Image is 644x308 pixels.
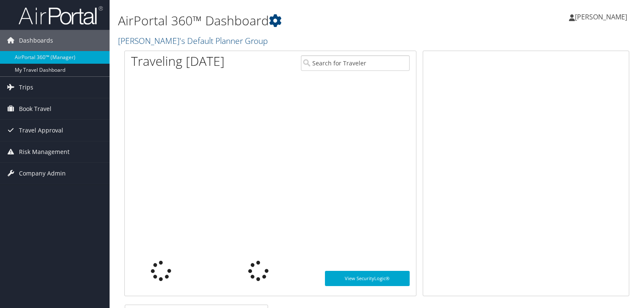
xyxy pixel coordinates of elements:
[118,35,270,46] a: [PERSON_NAME]'s Default Planner Group
[118,12,463,30] h1: AirPortal 360™ Dashboard
[569,4,636,30] a: [PERSON_NAME]
[19,163,66,184] span: Company Admin
[301,55,410,71] input: Search for Traveler
[19,30,53,51] span: Dashboards
[19,98,51,119] span: Book Travel
[325,271,409,286] a: View SecurityLogic®
[19,5,103,25] img: airportal-logo.png
[575,12,627,22] span: [PERSON_NAME]
[131,52,225,70] h1: Traveling [DATE]
[19,120,63,141] span: Travel Approval
[19,141,70,162] span: Risk Management
[19,77,33,98] span: Trips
